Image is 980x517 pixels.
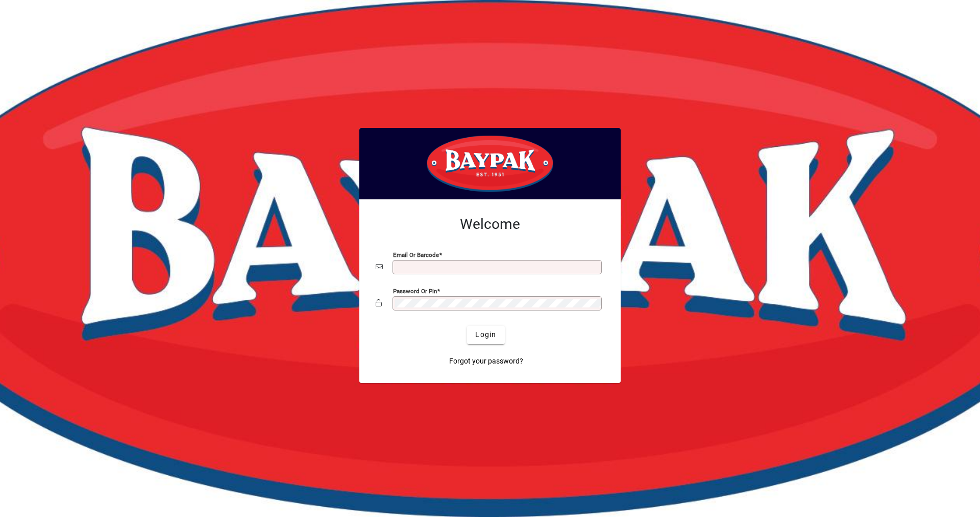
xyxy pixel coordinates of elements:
[445,352,527,371] a: Forgot your password?
[449,356,523,367] span: Forgot your password?
[393,251,439,258] mat-label: Email or Barcode
[376,216,604,233] h2: Welcome
[467,326,504,344] button: Login
[393,287,437,294] mat-label: Password or Pin
[475,329,496,340] span: Login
